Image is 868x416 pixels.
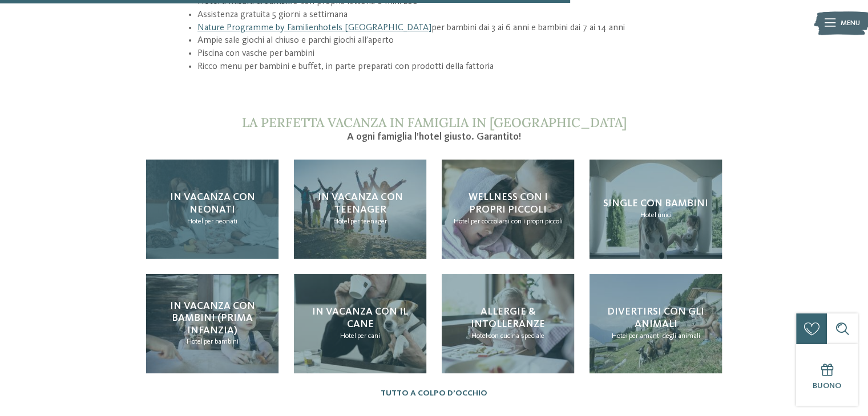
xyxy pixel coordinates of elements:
span: Single con bambini [603,198,708,209]
li: per bambini dai 3 ai 6 anni e bambini dai 7 ai 14 anni [197,22,678,35]
span: Hotel [471,332,487,340]
span: per teenager [350,218,387,225]
span: In vacanza con bambini (prima infanzia) [170,301,255,336]
a: Nature Programme by Familienhotels [GEOGRAPHIC_DATA] [197,23,431,32]
a: Fattoria per bambini nei Familienhotel: un sogno In vacanza con bambini (prima infanzia) Hotel pe... [146,274,278,373]
span: Hotel [640,211,656,219]
li: Ampie sale giochi al chiuso e parchi giochi all’aperto [197,34,678,47]
span: In vacanza con neonati [170,192,255,215]
span: Buono [813,382,841,390]
span: Hotel [187,218,203,225]
span: Hotel [187,338,203,345]
span: Hotel [453,218,469,225]
a: Fattoria per bambini nei Familienhotel: un sogno In vacanza con il cane Hotel per cani [294,274,426,373]
span: unici [657,211,671,219]
span: Allergie & intolleranze [471,307,545,329]
li: Assistenza gratuita 5 giorni a settimana [197,9,678,22]
span: per amanti degli animali [628,332,700,340]
span: A ogni famiglia l’hotel giusto. Garantito! [347,132,521,142]
a: Fattoria per bambini nei Familienhotel: un sogno Single con bambini Hotel unici [590,160,722,259]
span: Divertirsi con gli animali [607,307,704,329]
a: Fattoria per bambini nei Familienhotel: un sogno Allergie & intolleranze Hotel con cucina speciale [442,274,574,373]
span: per bambini [204,338,239,345]
a: Fattoria per bambini nei Familienhotel: un sogno In vacanza con neonati Hotel per neonati [146,160,278,259]
span: con cucina speciale [488,332,544,340]
li: Ricco menu per bambini e buffet, in parte preparati con prodotti della fattoria [197,60,678,74]
span: Wellness con i propri piccoli [468,192,547,215]
a: Fattoria per bambini nei Familienhotel: un sogno Wellness con i propri piccoli Hotel per coccolar... [442,160,574,259]
li: Piscina con vasche per bambini [197,47,678,60]
span: Hotel [611,332,627,340]
a: Buono [796,344,858,406]
span: Hotel [340,332,356,340]
span: per cani [357,332,380,340]
span: In vacanza con teenager [318,192,403,215]
span: per coccolarsi con i propri piccoli [470,218,562,225]
a: Tutto a colpo d’occhio [381,389,487,398]
a: Fattoria per bambini nei Familienhotel: un sogno In vacanza con teenager Hotel per teenager [294,160,426,259]
span: La perfetta vacanza in famiglia in [GEOGRAPHIC_DATA] [241,114,626,130]
span: per neonati [204,218,237,225]
span: In vacanza con il cane [312,307,408,329]
span: Hotel [333,218,349,225]
a: Fattoria per bambini nei Familienhotel: un sogno Divertirsi con gli animali Hotel per amanti degl... [590,274,722,373]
